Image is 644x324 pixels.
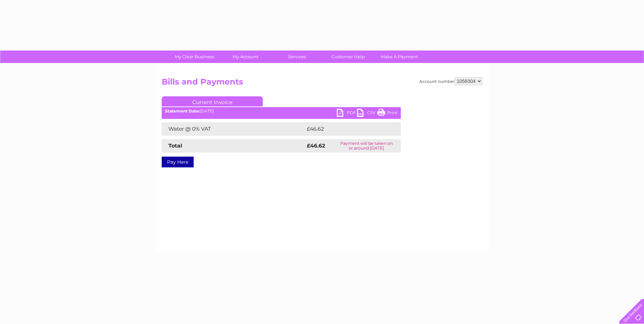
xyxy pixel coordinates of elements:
[305,122,387,136] td: £46.62
[162,96,263,106] a: Current Invoice
[167,51,222,63] a: My Clear Business
[307,142,325,149] strong: £46.62
[357,109,377,119] a: CSV
[162,77,482,90] h2: Bills and Payments
[168,142,182,149] strong: Total
[162,157,194,167] a: Pay Here
[162,122,305,136] td: Water @ 0% VAT
[218,51,273,63] a: My Account
[377,109,397,119] a: Print
[419,77,482,85] div: Account number
[372,51,427,63] a: Make A Payment
[162,109,401,114] div: [DATE]
[337,109,357,119] a: PDF
[332,139,401,153] td: Payment will be taken on or around [DATE]
[165,108,200,114] b: Statement Date:
[269,51,325,63] a: Services
[320,51,376,63] a: Customer Help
